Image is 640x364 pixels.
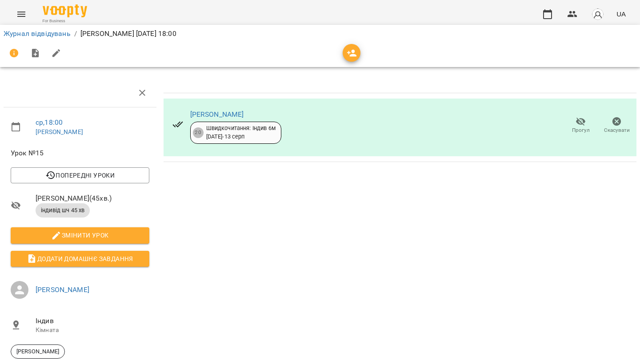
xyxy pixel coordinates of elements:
[11,167,149,183] button: Попередні уроки
[36,285,89,294] a: [PERSON_NAME]
[599,113,635,138] button: Скасувати
[572,127,590,134] span: Прогул
[193,127,204,138] div: 20
[36,118,63,127] a: ср , 18:00
[592,8,604,20] img: avatar_s.png
[80,28,176,39] p: [PERSON_NAME] [DATE] 18:00
[11,227,149,243] button: Змінити урок
[11,148,149,158] span: Урок №15
[11,251,149,267] button: Додати домашнє завдання
[43,4,87,17] img: Voopty Logo
[18,230,142,241] span: Змінити урок
[36,326,149,335] p: Кімната
[36,193,149,204] span: [PERSON_NAME] ( 45 хв. )
[11,344,65,359] div: [PERSON_NAME]
[616,9,626,19] span: UA
[206,124,276,141] div: Швидкочитання: Індив 6м [DATE] - 13 серп
[4,28,636,39] nav: breadcrumb
[36,206,90,214] span: індивід шч 45 хв
[36,316,149,326] span: Індив
[4,29,71,38] a: Журнал відвідувань
[604,127,630,134] span: Скасувати
[11,348,64,356] span: [PERSON_NAME]
[36,128,83,135] a: [PERSON_NAME]
[74,28,77,39] li: /
[190,110,244,119] a: [PERSON_NAME]
[18,170,142,181] span: Попередні уроки
[563,113,599,138] button: Прогул
[11,4,32,25] button: Menu
[43,18,87,24] span: For Business
[613,6,629,22] button: UA
[18,253,142,264] span: Додати домашнє завдання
